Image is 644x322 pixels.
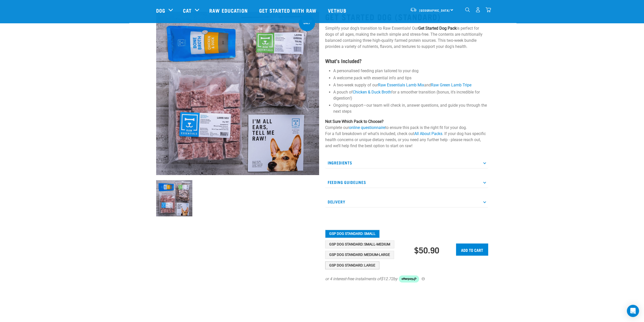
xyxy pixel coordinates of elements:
[156,12,319,175] img: NSP Dog Standard Update
[333,82,488,88] li: A two-week supply of our and
[378,83,424,87] a: Raw Essentials Lamb Mix
[399,275,419,282] img: Afterpay
[325,240,394,249] button: GSP Dog Standard: Small-Medium
[431,83,471,87] a: Raw Green Lamb Tripe
[254,0,323,21] a: Get started with Raw
[323,0,353,21] a: Vethub
[414,131,442,136] a: All About Packs
[325,261,379,270] button: GSP Dog Standard: Large
[325,230,380,238] button: GSP Dog Standard: Small
[325,59,362,62] strong: What’s Included?
[183,7,192,14] a: Cat
[325,157,488,168] p: Ingredients
[325,119,384,124] strong: Not Sure Which Pack to Choose?
[414,245,439,254] div: $50.90
[349,125,385,130] a: online questionnaire
[456,243,488,256] input: Add to cart
[325,196,488,207] p: Delivery
[627,305,639,317] div: Open Intercom Messenger
[465,7,470,12] img: home-icon-1@2x.png
[325,177,488,188] p: Feeding Guidelines
[418,26,456,31] strong: Get Started Dog Pack
[333,102,488,115] li: Ongoing support—our team will check in, answer questions, and guide you through the next steps
[381,276,393,282] span: $12.72
[156,7,165,14] a: Dog
[333,68,488,74] li: A personalised feeding plan tailored to your dog
[325,251,394,259] button: GSP Dog Standard: Medium-Large
[333,75,488,81] li: A welcome pack with essential info and tips
[353,90,391,94] a: Chicken & Duck Broth
[325,275,488,282] div: or 4 interest-free instalments of by
[156,180,192,216] img: NSP Dog Standard Update
[419,9,450,11] span: [GEOGRAPHIC_DATA]
[204,0,254,21] a: Raw Education
[486,7,491,12] img: home-icon@2x.png
[325,119,488,149] p: Complete our to ensure this pack is the right fit for your dog. For a full breakdown of what's in...
[333,89,488,101] li: A pouch of for a smoother transition (bonus, it's incredible for digestion!)
[325,25,488,50] p: Simplify your dog’s transition to Raw Essentials! Our is perfect for dogs of all ages, making the...
[410,7,417,12] img: van-moving.png
[475,7,481,12] img: user.png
